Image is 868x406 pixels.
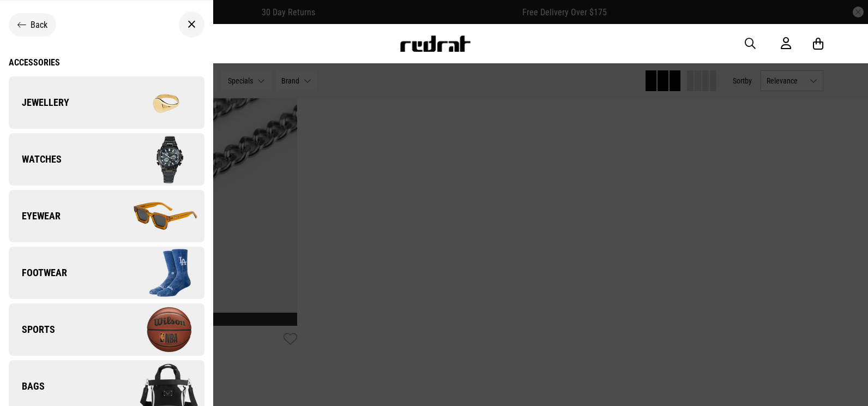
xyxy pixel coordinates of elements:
span: Jewellery [9,96,69,109]
a: Eyewear Company [9,190,204,242]
img: Company [106,302,204,357]
a: Watches Company [9,133,204,186]
a: Accessories [9,57,204,68]
a: Sports Company [9,303,204,356]
a: Jewellery Company [9,76,204,129]
img: Company [106,75,204,130]
img: Company [106,246,204,300]
span: Bags [9,380,45,393]
span: Watches [9,153,62,166]
button: Open LiveChat chat widget [9,4,41,37]
img: Redrat logo [399,35,471,52]
span: Back [31,20,47,30]
span: Eyewear [9,210,61,223]
span: Footwear [9,266,67,279]
img: Company [106,189,204,243]
a: Footwear Company [9,247,204,299]
span: Sports [9,323,55,336]
img: Company [106,132,204,187]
